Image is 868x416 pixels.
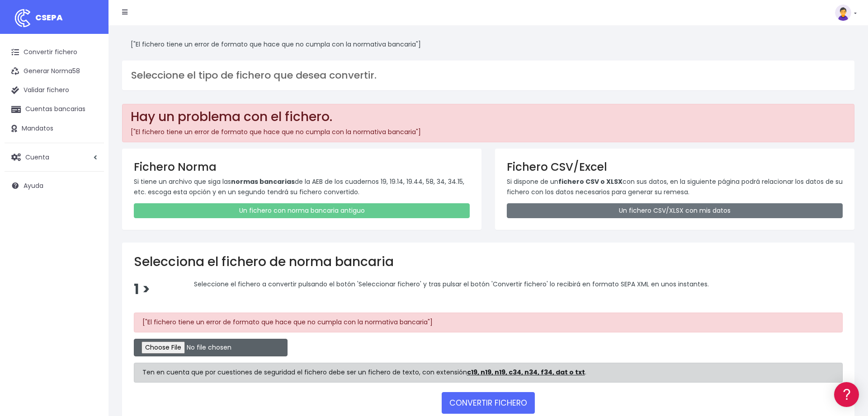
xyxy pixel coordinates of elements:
[35,12,63,23] span: CSEPA
[9,179,172,188] div: Facturación
[9,100,172,108] div: Convertir ficheros
[134,254,843,270] h2: Selecciona el fichero de norma bancaria
[558,177,623,186] strong: fichero CSV o XLSX
[9,63,172,71] div: Información general
[134,177,470,197] p: Si tiene un archivo que siga las de la AEB de los cuadernos 19, 19.14, 19.44, 58, 34, 34.15, etc....
[507,203,843,218] a: Un fichero CSV/XLSX con mis datos
[24,181,43,190] span: Ayuda
[9,77,172,91] a: Información general
[25,152,49,161] span: Cuenta
[122,104,854,142] div: ["El fichero tiene un error de formato que hace que no cumpla con la normativa bancaria"]
[134,160,470,173] h3: Fichero Norma
[9,114,172,128] a: Formatos
[5,176,104,195] a: Ayuda
[507,177,843,197] p: Si dispone de un con sus datos, en la siguiente página podrá relacionar los datos de su fichero c...
[194,279,709,288] span: Seleccione el fichero a convertir pulsando el botón 'Seleccionar fichero' y tras pulsar el botón ...
[5,81,104,100] a: Validar fichero
[5,119,104,138] a: Mandatos
[507,160,843,173] h3: Fichero CSV/Excel
[11,7,34,29] img: logo
[442,392,535,414] button: CONVERTIR FICHERO
[9,128,172,142] a: Problemas habituales
[5,62,104,81] a: Generar Norma58
[134,363,843,383] div: Ten en cuenta que por cuestiones de seguridad el fichero debe ser un fichero de texto, con extens...
[5,43,104,62] a: Convertir fichero
[9,217,172,225] div: Programadores
[134,313,843,332] div: ["El fichero tiene un error de formato que hace que no cumpla con la normativa bancaria"]
[131,70,845,81] h3: Seleccione el tipo de fichero que desea convertir.
[5,148,104,167] a: Cuenta
[131,109,846,125] h2: Hay un problema con el fichero.
[9,194,172,208] a: General
[9,142,172,156] a: Videotutoriales
[134,280,150,299] span: 1 >
[9,242,172,257] button: Contáctanos
[122,34,854,54] div: ["El fichero tiene un error de formato que hace que no cumpla con la normativa bancaria"]
[124,260,174,269] a: POWERED BY ENCHANT
[9,231,172,245] a: API
[5,100,104,119] a: Cuentas bancarias
[134,203,470,218] a: Un fichero con norma bancaria antiguo
[231,177,295,186] strong: normas bancarias
[467,368,585,377] strong: c19, n19, n19, c34, n34, f34, dat o txt
[9,156,172,170] a: Perfiles de empresas
[835,5,851,21] img: profile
